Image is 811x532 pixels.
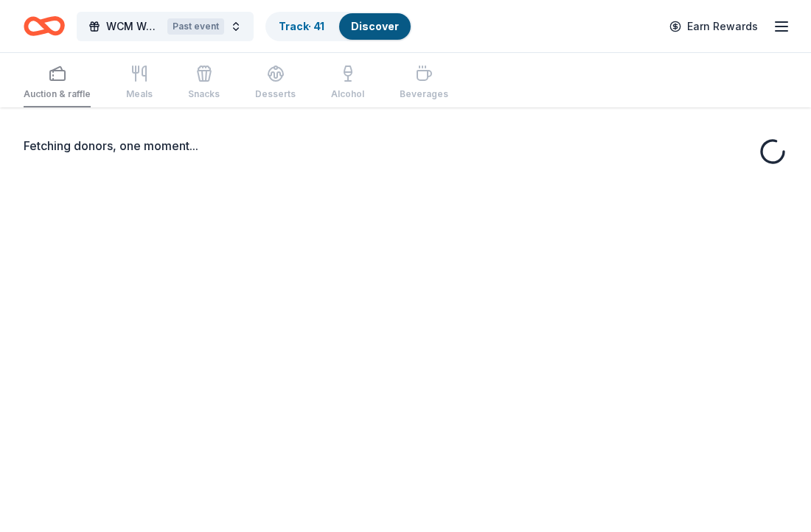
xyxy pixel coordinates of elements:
[265,12,412,41] button: Track· 41Discover
[167,18,224,35] div: Past event
[106,18,161,35] span: WCM Weekly Free Community Bingo [GEOGRAPHIC_DATA] [US_STATE]
[24,137,787,155] div: Fetching donors, one moment...
[77,12,254,41] button: WCM Weekly Free Community Bingo [GEOGRAPHIC_DATA] [US_STATE]Past event
[279,20,324,32] a: Track· 41
[661,13,767,40] a: Earn Rewards
[351,20,399,32] a: Discover
[24,9,65,43] a: Home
